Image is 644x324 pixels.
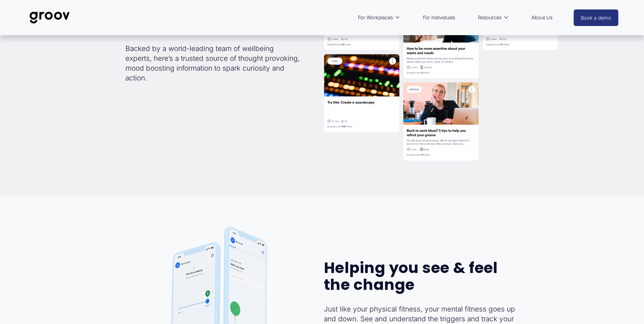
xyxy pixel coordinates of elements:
[528,10,556,25] a: About Us
[475,10,512,25] a: folder dropdown
[26,6,73,29] img: Groov | Unlock Human Potential at Work and in Life
[324,257,501,295] strong: Helping you see & feel the change
[574,9,618,26] a: Book a demo
[358,13,393,22] span: For Workplaces
[478,13,501,22] span: Resources
[355,10,404,25] a: folder dropdown
[125,44,300,83] p: Backed by a world-leading team of wellbeing experts, here’s a trusted source of thought provoking...
[420,10,458,25] a: For Individuals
